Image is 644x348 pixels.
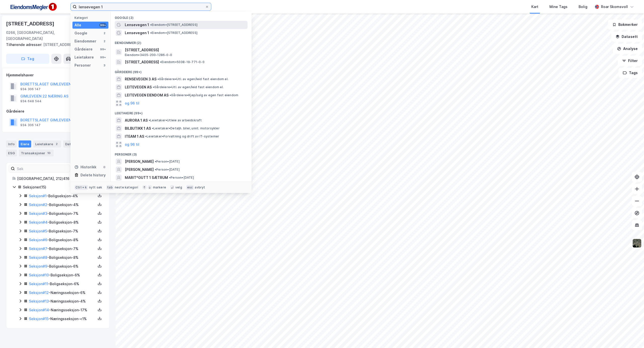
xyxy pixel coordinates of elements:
a: Seksjon#15 [29,317,49,321]
div: [STREET_ADDRESS] [6,20,55,28]
div: avbryt [195,185,205,189]
div: - Næringsseksjon - 6% [29,290,96,296]
button: Filter [618,56,642,66]
div: Seksjoner ( 15 ) [23,184,103,190]
div: 934 648 544 [20,99,42,103]
div: - Boligseksjon - 6% [29,263,96,269]
span: Gårdeiere • Utl. av egen/leid fast eiendom el. [157,77,228,81]
div: - Boligseksjon - 6% [29,281,96,287]
span: [PERSON_NAME] [125,159,154,165]
span: • [149,118,150,122]
span: Eiendom • [STREET_ADDRESS] [150,23,197,27]
div: - Boligseksjon - 4% [29,193,96,199]
div: Leietakere [74,54,94,60]
div: - Næringsseksjon - <1% [29,316,96,322]
span: Leietaker • Forvaltning og drift av IT-systemer [145,134,219,138]
span: LEITEVEGEN EIENDOM AS [125,92,169,98]
a: Seksjon#8 [29,255,47,260]
div: Ctrl + k [74,185,88,190]
span: Eiendom • [STREET_ADDRESS] [150,31,197,35]
div: Datasett [63,140,88,147]
div: Gårdeiere (99+) [111,66,252,75]
input: Søk på adresse, matrikkel, gårdeiere, leietakere eller personer [77,3,205,11]
span: Leietaker • Utleie av arbeidskraft [149,118,202,122]
button: Bokmerker [608,20,642,30]
a: Seksjon#12 [29,290,49,295]
div: Bolig [579,4,587,10]
div: - Boligseksjon - 7% [29,246,96,252]
span: • [150,23,152,27]
div: Eiere [19,140,31,147]
div: - Boligseksjon - 7% [29,211,96,217]
div: Gårdeiere [6,108,109,114]
div: - Boligseksjon - 8% [29,219,96,225]
div: [GEOGRAPHIC_DATA], 212/416 [17,176,103,182]
span: Person • [DATE] [155,160,180,164]
span: • [155,168,156,171]
div: 2 [54,141,59,146]
a: Seksjon#14 [29,308,49,312]
a: Seksjon#6 [29,238,47,242]
span: Person • [DATE] [169,176,194,180]
img: F4PB6Px+NJ5v8B7XTbfpPpyloAAAAASUVORK5CYII= [8,1,58,13]
div: 0266, [GEOGRAPHIC_DATA], [GEOGRAPHIC_DATA] [6,30,70,42]
a: Seksjon#3 [29,211,47,216]
a: Seksjon#9 [29,264,47,268]
div: Kategori [74,16,108,20]
span: Leietaker • Detaljh. biler, unnt. motorsykler [152,126,220,130]
div: [GEOGRAPHIC_DATA], 212/416 [70,30,110,42]
div: - Boligseksjon - 8% [29,255,96,261]
span: [STREET_ADDRESS] [125,47,246,53]
div: Gårdeiere [74,46,93,52]
span: • [157,77,159,81]
div: Google (2) [111,12,252,21]
button: Tags [619,68,642,78]
span: Person • [DATE] [155,168,180,172]
div: Google [74,30,87,36]
div: Delete history [80,172,106,178]
span: • [160,60,162,64]
span: • [153,85,154,89]
span: [PERSON_NAME] [125,167,154,173]
span: RENSEVEGEN 3 AS [125,76,156,82]
div: esc [186,185,194,190]
div: Personer (3) [111,148,252,158]
div: Leietakere [33,140,61,147]
div: Transaksjoner [19,150,54,157]
div: ESG [6,150,17,157]
span: • [169,176,171,179]
div: - Boligseksjon - 7% [29,228,96,234]
a: Seksjon#13 [29,299,49,303]
div: - Næringsseksjon - 17% [29,307,96,313]
iframe: Chat Widget [619,324,644,348]
div: velg [175,185,182,189]
div: nytt søk [89,185,102,189]
div: Kontrollprogram for chat [619,324,644,348]
span: LEITEVEGEN AS [125,84,152,90]
div: - Næringsseksjon - 4% [29,298,96,304]
span: Lensevegen 1 [125,22,149,28]
div: 3 [102,63,106,67]
a: Seksjon#2 [29,203,47,207]
span: [STREET_ADDRESS] [125,59,159,65]
button: Analyse [613,44,642,54]
div: [STREET_ADDRESS] [6,42,106,48]
a: Seksjon#5 [29,229,47,233]
div: 2 [102,31,106,35]
div: Info [6,140,17,147]
span: • [150,31,152,35]
div: Roar Skomsvoll [601,4,628,10]
div: Alle [74,22,81,28]
span: Eiendom • 5038-19-771-0-0 [160,60,205,64]
span: Gårdeiere • Kjøp/salg av egen fast eiendom [170,93,238,97]
span: ITEAM 1 AS [125,133,144,139]
div: 934 306 147 [20,123,41,127]
span: Eiendom • 3405-200-1286-0-0 [125,53,172,57]
span: AURORA 1 AS [125,117,148,123]
input: Søk [15,165,70,172]
div: 99+ [99,23,106,27]
span: BILBUTIKK 1 AS [125,125,151,131]
span: • [145,134,147,138]
div: 99+ [99,47,106,51]
a: Seksjon#11 [29,282,48,286]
